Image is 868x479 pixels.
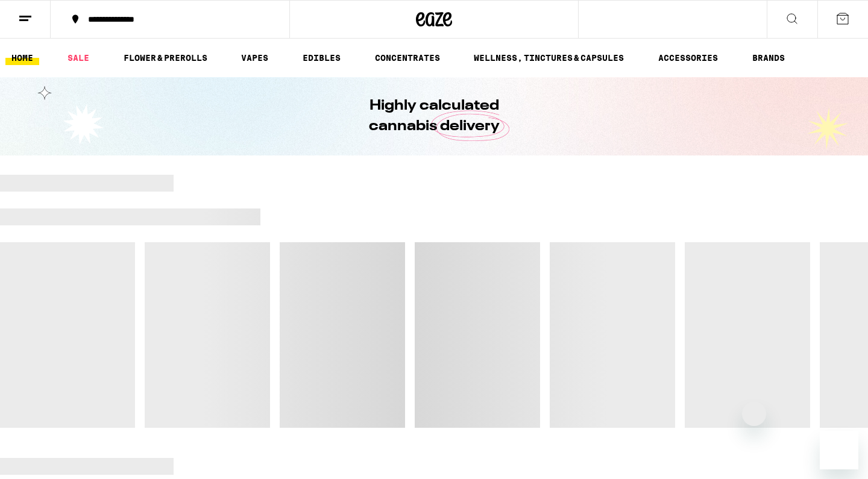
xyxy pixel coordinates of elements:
a: SALE [61,51,95,65]
a: VAPES [235,51,274,65]
iframe: Button to launch messaging window [820,431,858,469]
a: EDIBLES [297,51,347,65]
a: WELLNESS, TINCTURES & CAPSULES [468,51,630,65]
a: FLOWER & PREROLLS [118,51,213,65]
a: BRANDS [746,51,791,65]
a: ACCESSORIES [652,51,724,65]
iframe: Close message [742,402,766,426]
h1: Highly calculated cannabis delivery [335,96,533,137]
a: CONCENTRATES [369,51,446,65]
a: HOME [5,51,39,65]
